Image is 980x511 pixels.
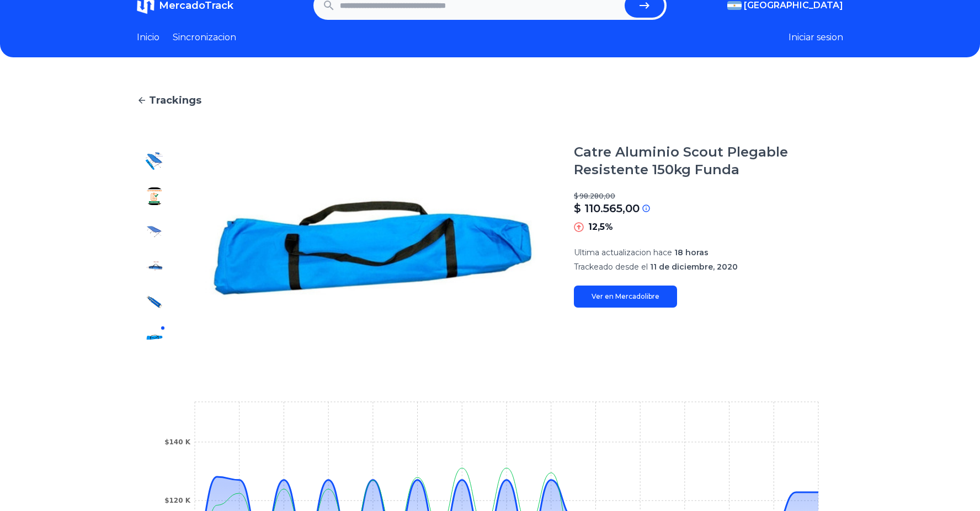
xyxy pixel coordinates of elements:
[650,262,738,272] span: 11 de diciembre, 2020
[574,262,648,272] span: Trackeado desde el
[727,1,742,10] img: Argentina
[137,31,159,44] a: Inicio
[146,223,163,240] img: Catre Aluminio Scout Plegable Resistente 150kg Funda
[574,192,843,201] p: $ 98.280,00
[588,220,613,234] p: 12,5%
[574,248,672,257] span: Ultima actualizacion hace
[164,497,191,504] tspan: $120 K
[146,293,163,311] img: Catre Aluminio Scout Plegable Resistente 150kg Funda
[674,248,709,257] span: 18 horas
[137,93,843,108] a: Trackings
[173,31,236,44] a: Sincronizacion
[149,93,201,108] span: Trackings
[194,143,552,355] img: Catre Aluminio Scout Plegable Resistente 150kg Funda
[146,187,163,205] img: Catre Aluminio Scout Plegable Resistente 150kg Funda
[146,152,163,170] img: Catre Aluminio Scout Plegable Resistente 150kg Funda
[789,31,843,44] button: Iniciar sesion
[574,143,843,179] h1: Catre Aluminio Scout Plegable Resistente 150kg Funda
[574,201,640,216] p: $ 110.565,00
[146,329,163,346] img: Catre Aluminio Scout Plegable Resistente 150kg Funda
[164,438,191,446] tspan: $140 K
[146,258,163,276] img: Catre Aluminio Scout Plegable Resistente 150kg Funda
[574,286,677,308] a: Ver en Mercadolibre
